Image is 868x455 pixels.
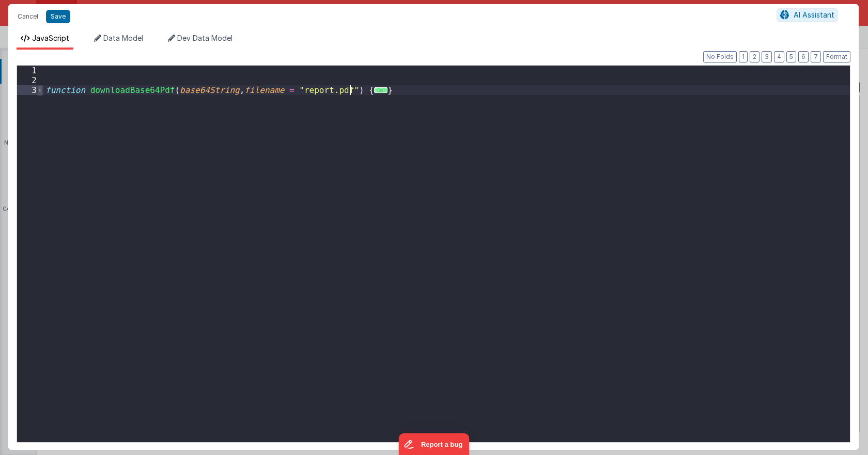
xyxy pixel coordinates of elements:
[17,75,43,85] div: 2
[762,51,772,62] button: 3
[777,8,838,22] button: AI Assistant
[823,51,850,62] button: Format
[811,51,821,62] button: 7
[103,34,143,42] span: Data Model
[786,51,796,62] button: 5
[703,51,737,62] button: No Folds
[798,51,809,62] button: 6
[794,10,834,19] span: AI Assistant
[739,51,748,62] button: 1
[32,34,69,42] span: JavaScript
[774,51,784,62] button: 4
[12,9,43,24] button: Cancel
[17,85,43,95] div: 3
[750,51,760,62] button: 2
[17,66,43,75] div: 1
[374,87,388,93] span: ...
[177,34,233,42] span: Dev Data Model
[399,433,470,455] iframe: Marker.io feedback button
[46,10,70,23] button: Save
